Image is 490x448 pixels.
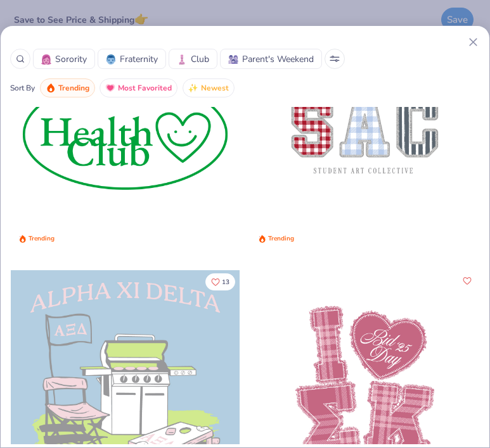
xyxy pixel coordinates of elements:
[118,81,172,96] span: Most Favorited
[40,78,95,97] button: Trending
[98,49,166,69] button: FraternityFraternity
[222,279,229,285] span: 13
[29,234,55,244] div: Trending
[106,54,116,65] img: Fraternity
[100,78,177,97] button: Most Favorited
[242,53,314,66] span: Parent's Weekend
[201,81,229,96] span: Newest
[188,83,198,93] img: newest.gif
[58,81,89,96] span: Trending
[228,54,238,65] img: Parent's Weekend
[41,54,51,65] img: Sorority
[33,49,95,69] button: SororitySorority
[177,54,187,65] img: Club
[191,53,209,66] span: Club
[169,49,217,69] button: ClubClub
[268,234,294,244] div: Trending
[220,49,322,69] button: Parent's WeekendParent's Weekend
[460,273,475,289] button: Like
[46,83,56,93] img: trending.gif
[120,53,158,66] span: Fraternity
[105,83,115,93] img: most_fav.gif
[10,82,35,94] div: Sort By
[325,49,345,69] button: Sort Popup Button
[55,53,87,66] span: Sorority
[183,78,235,97] button: Newest
[205,273,235,290] button: Like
